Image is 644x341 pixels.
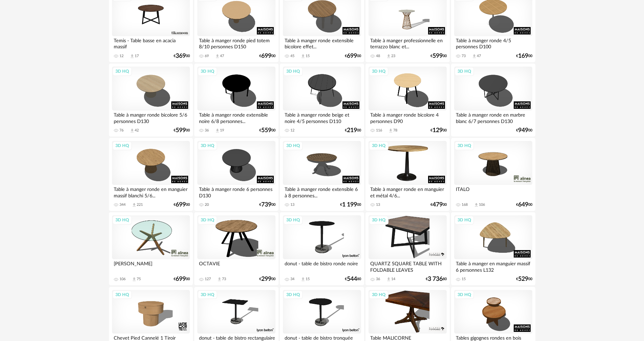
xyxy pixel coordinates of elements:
[176,277,186,282] span: 699
[194,64,278,137] a: 3D HQ Table à manger ronde extensible noire 6/8 personnes... 36 Download icon 19 €55900
[283,111,361,124] div: Table à manger ronde beige et noire 4/5 personnes D110
[428,277,443,282] span: 3 736
[290,54,294,58] div: 45
[451,138,535,211] a: 3D HQ ITALO 168 Download icon 106 €64900
[454,259,532,273] div: Table à manger en manguier massif 6 personnes L132
[174,54,190,58] div: € 00
[347,277,357,282] span: 544
[345,277,361,282] div: € 80
[386,54,391,59] span: Download icon
[365,138,449,211] a: 3D HQ Table à manger ronde en manguier et métal 4/6... 13 €47900
[132,202,137,208] span: Download icon
[197,259,275,273] div: OCTAVIE
[347,54,357,58] span: 699
[342,202,357,207] span: 1 199
[137,202,143,207] div: 221
[369,111,446,124] div: Table à manger ronde bicolore 4 personnes D90
[376,128,382,133] div: 116
[479,202,485,207] div: 106
[365,212,449,285] a: 3D HQ QUARTZ SQUARE TABLE WITH FOLDABLE LEAVES 36 Download icon 14 €3 73680
[130,54,135,59] span: Download icon
[205,202,209,207] div: 20
[369,259,446,273] div: QUARTZ SQUARE TABLE WITH FOLDABLE LEAVES
[451,212,535,285] a: 3D HQ Table à manger en manguier massif 6 personnes L132 15 €52900
[205,277,211,282] div: 127
[516,54,532,58] div: € 00
[197,36,275,50] div: Table à manger ronde pied totem 8/10 personnes D150
[432,202,443,207] span: 479
[369,36,446,50] div: Table à manger professionnelle en terrazzo blanc et...
[112,259,190,273] div: [PERSON_NAME]
[365,64,449,137] a: 3D HQ Table à manger ronde bicolore 4 personnes D90 116 Download icon 78 €12900
[261,202,271,207] span: 739
[215,54,220,59] span: Download icon
[198,216,217,224] div: 3D HQ
[454,67,474,76] div: 3D HQ
[283,259,361,273] div: donut - table de bistro ronde noire
[340,202,361,207] div: € 00
[222,277,226,282] div: 73
[176,128,186,133] span: 599
[430,54,447,58] div: € 00
[347,128,357,133] span: 219
[345,54,361,58] div: € 00
[198,290,217,299] div: 3D HQ
[290,128,294,133] div: 12
[220,54,224,58] div: 47
[462,54,466,58] div: 73
[432,128,443,133] span: 129
[454,185,532,198] div: ITALO
[376,277,380,282] div: 36
[176,54,186,58] span: 369
[137,277,141,282] div: 75
[280,212,364,285] a: 3D HQ donut - table de bistro ronde noire 34 Download icon 15 €54480
[198,141,217,150] div: 3D HQ
[109,212,193,285] a: 3D HQ [PERSON_NAME] 106 Download icon 75 €69900
[112,141,132,150] div: 3D HQ
[516,128,532,133] div: € 00
[197,185,275,198] div: Table à manger ronde 6 personnes D130
[290,202,294,207] div: 13
[194,138,278,211] a: 3D HQ Table à manger ronde 6 personnes D130 20 €73900
[472,54,477,59] span: Download icon
[432,54,443,58] span: 599
[516,277,532,282] div: € 00
[194,212,278,285] a: 3D HQ OCTAVIE 127 Download icon 73 €29900
[119,128,124,133] div: 76
[220,128,224,133] div: 19
[454,36,532,50] div: Table à manger ronde 4/5 personnes D100
[454,216,474,224] div: 3D HQ
[345,128,361,133] div: € 00
[306,54,310,58] div: 15
[369,216,388,224] div: 3D HQ
[112,67,132,76] div: 3D HQ
[112,111,190,124] div: Table à manger ronde bicolore 5/6 personnes D130
[283,141,303,150] div: 3D HQ
[176,202,186,207] span: 699
[301,54,306,59] span: Download icon
[391,277,395,282] div: 14
[283,290,303,299] div: 3D HQ
[130,128,135,133] span: Download icon
[290,277,294,282] div: 34
[426,277,447,282] div: € 80
[109,64,193,137] a: 3D HQ Table à manger ronde bicolore 5/6 personnes D130 76 Download icon 42 €59900
[283,36,361,50] div: Table à manger ronde extensible bicolore effet...
[280,64,364,137] a: 3D HQ Table à manger ronde beige et noire 4/5 personnes D110 12 €21900
[518,54,528,58] span: 169
[430,128,447,133] div: € 00
[462,202,468,207] div: 168
[369,141,388,150] div: 3D HQ
[205,128,209,133] div: 36
[386,277,391,282] span: Download icon
[112,216,132,224] div: 3D HQ
[119,277,126,282] div: 106
[280,138,364,211] a: 3D HQ Table à manger ronde extensible 6 à 8 personnes... 13 €1 19900
[261,128,271,133] span: 559
[205,54,209,58] div: 69
[518,128,528,133] span: 949
[215,128,220,133] span: Download icon
[135,54,139,58] div: 17
[259,277,275,282] div: € 00
[518,277,528,282] span: 529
